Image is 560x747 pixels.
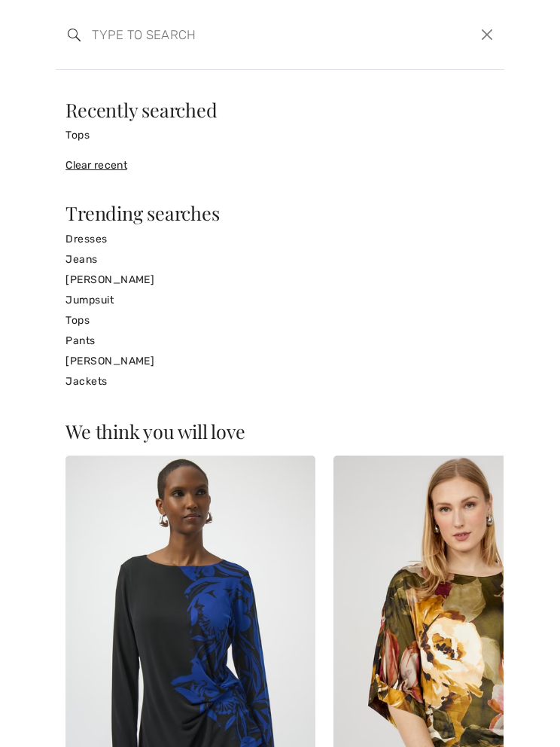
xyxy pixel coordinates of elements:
a: Jackets [65,371,495,392]
a: Tops [65,125,495,145]
span: We think you will love [65,419,245,444]
div: Recently searched [65,100,495,119]
a: Tops [65,310,495,331]
a: [PERSON_NAME] [65,351,495,371]
a: Pants [65,331,495,351]
a: Dresses [65,229,495,249]
a: Jumpsuit [65,290,495,310]
a: [PERSON_NAME] [65,270,495,290]
div: Trending searches [65,203,495,222]
input: TYPE TO SEARCH [81,12,386,57]
a: Jeans [65,249,495,270]
button: Close [476,23,498,46]
span: Help [36,11,67,24]
div: Clear recent [65,157,495,173]
img: search the website [68,29,81,41]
